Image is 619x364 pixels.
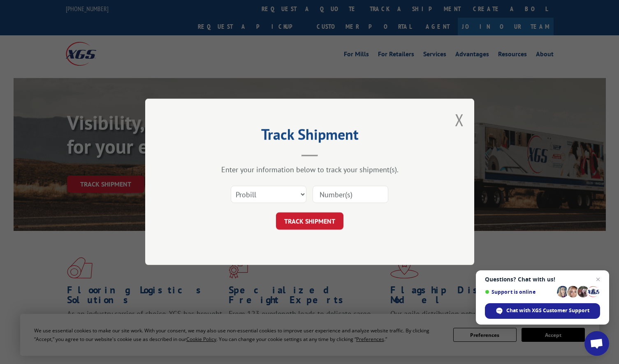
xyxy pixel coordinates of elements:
[584,331,609,356] div: Open chat
[485,303,600,319] div: Chat with XGS Customer Support
[186,165,433,175] div: Enter your information below to track your shipment(s).
[186,129,433,144] h2: Track Shipment
[506,307,589,314] span: Chat with XGS Customer Support
[276,213,343,230] button: TRACK SHIPMENT
[485,276,600,283] span: Questions? Chat with us!
[313,186,388,203] input: Number(s)
[593,274,603,284] span: Close chat
[485,289,554,295] span: Support is online
[455,109,464,131] button: Close modal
